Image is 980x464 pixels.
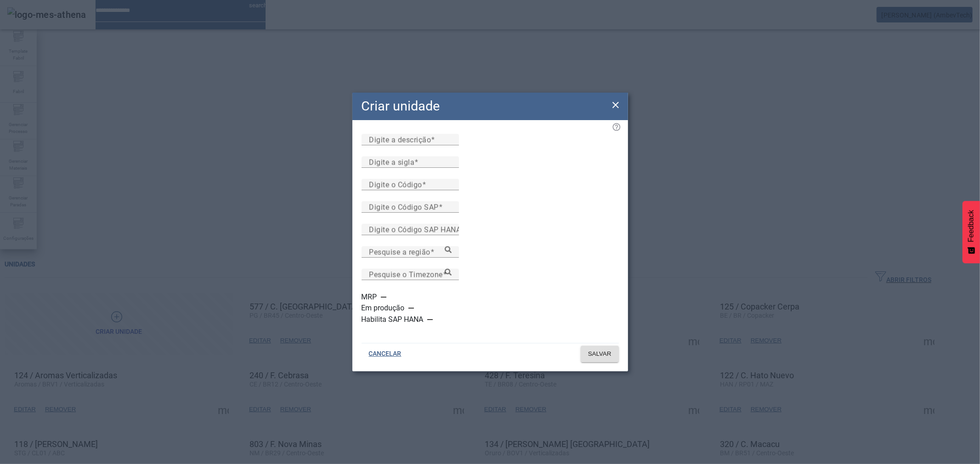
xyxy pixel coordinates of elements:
[963,201,980,263] button: Feedback - Mostrar pesquisa
[369,247,452,258] input: Number
[369,269,452,280] input: Number
[362,292,379,303] label: MRP
[362,96,440,116] h2: Criar unidade
[581,346,619,362] button: SALVAR
[588,349,612,359] span: SALVAR
[967,210,975,242] span: Feedback
[369,349,402,359] span: CANCELAR
[369,225,461,234] mat-label: Digite o Código SAP HANA
[369,180,422,189] mat-label: Digite o Código
[362,314,425,325] label: Habilita SAP HANA
[369,248,431,256] mat-label: Pesquise a região
[369,158,414,166] mat-label: Digite a sigla
[362,346,409,362] button: CANCELAR
[369,270,443,279] mat-label: Pesquise o Timezone
[369,135,431,144] mat-label: Digite a descrição
[369,203,439,211] mat-label: Digite o Código SAP
[362,303,407,314] label: Em produção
